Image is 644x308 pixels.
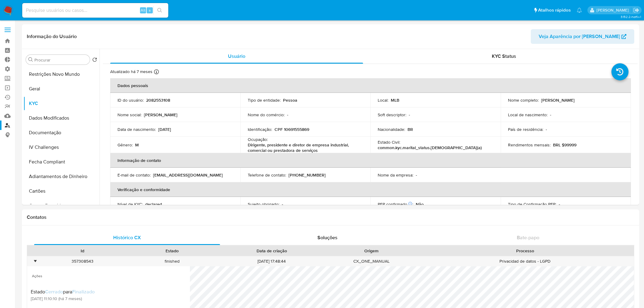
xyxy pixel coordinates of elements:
p: - [409,112,410,117]
p: Soft descriptor : [378,112,406,117]
input: Procurar [34,57,87,63]
span: Histórico CX [113,234,141,241]
h1: Contatos [27,214,634,220]
div: Id [42,248,123,254]
p: Não [416,201,424,207]
h1: Informação do Usuário [27,33,77,40]
p: declared [145,201,162,207]
button: search-icon [153,6,166,15]
span: Bate-papo [517,234,539,241]
span: Estado [31,288,45,295]
p: Gênero : [117,142,133,148]
div: Estado [131,248,212,254]
th: Dados pessoais [110,78,631,93]
button: Cartões [23,184,100,198]
div: • [34,258,36,264]
p: Local : [378,97,388,103]
button: Dados Modificados [23,111,100,125]
span: Cerrado [45,288,63,295]
p: 2082553108 [146,97,170,103]
p: Tipo de entidade : [248,97,281,103]
button: KYC [23,96,100,111]
p: [PERSON_NAME] [144,112,177,117]
div: 357308543 [38,256,127,266]
span: s [149,7,151,13]
p: - [559,201,560,207]
div: Origem [331,248,412,254]
div: Data de criação [221,248,322,254]
p: MLB [391,97,399,103]
input: Pesquise usuários ou casos... [22,6,168,14]
div: Processo [420,248,630,254]
p: Atualizado há 7 meses [110,69,152,75]
p: - [282,201,283,207]
p: [EMAIL_ADDRESS][DOMAIN_NAME] [153,172,223,178]
p: - [546,127,547,132]
button: Restrições Novo Mundo [23,67,100,82]
button: Documentação [23,125,100,140]
p: Sujeito obrigado : [248,201,279,207]
button: Fecha Compliant [23,155,100,169]
p: [DATE] [158,127,171,132]
span: Usuário [228,53,245,60]
p: Data de nascimento : [117,127,156,132]
p: Nome social : [117,112,142,117]
button: Contas Bancárias [23,198,100,213]
p: Nome da empresa : [378,172,413,178]
p: Tipo de Confirmação PEP : [508,201,556,207]
button: Veja Aparência por [PERSON_NAME] [531,29,634,44]
button: Procurar [28,57,33,62]
p: PEP confirmado : [378,201,413,207]
span: Veja Aparência por [PERSON_NAME] [539,29,620,44]
p: - [416,172,417,178]
button: Geral [23,82,100,96]
p: CPF 10691555869 [275,127,309,132]
p: Estado Civil : [378,139,400,145]
button: IV Challenges [23,140,100,155]
button: Retornar ao pedido padrão [92,57,97,64]
p: Telefone de contato : [248,172,286,178]
th: Informação de contato [110,153,631,168]
button: Adiantamentos de Dinheiro [23,169,100,184]
span: Finalizado [72,288,95,295]
div: para [31,289,95,295]
p: M [135,142,139,148]
p: Dirigente, presidente e diretor de empresa industrial, comercial ou prestadora de serviços [248,142,361,153]
div: CX_ONE_MANUAL [327,256,416,266]
p: sabrina.lima@mercadopago.com.br [597,7,631,13]
p: common.kyc.marital_status.[DEMOGRAPHIC_DATA](a) [378,145,482,150]
span: Ações [27,266,190,281]
p: BR [408,127,413,132]
p: [PHONE_NUMBER] [289,172,326,178]
span: Atalhos rápidos [538,7,571,13]
span: [DATE] 11:10:10 (há 7 meses) [31,296,95,301]
p: País de residência : [508,127,543,132]
span: KYC Status [492,53,516,60]
div: [DATE] 17:48:44 [217,256,327,266]
th: Verificação e conformidade [110,182,631,197]
p: [PERSON_NAME] [541,97,575,103]
a: Notificações [577,8,582,13]
p: - [550,112,551,117]
div: Privacidad de datos - LGPD [416,256,634,266]
p: Ocupação : [248,137,268,142]
p: Nível de KYC : [117,201,143,207]
p: Nome do comércio : [248,112,285,117]
p: Pessoa [283,97,297,103]
p: ID do usuário : [117,97,144,103]
span: Soluções [317,234,338,241]
p: Identificação : [248,127,272,132]
p: - [287,112,288,117]
p: E-mail de contato : [117,172,151,178]
p: Nacionalidade : [378,127,405,132]
p: Local de nascimento : [508,112,548,117]
div: finished [127,256,217,266]
a: Sair [633,7,639,13]
p: BRL $99999 [553,142,576,148]
p: Nome completo : [508,97,539,103]
p: Rendimentos mensais : [508,142,551,148]
span: Alt [141,7,145,13]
